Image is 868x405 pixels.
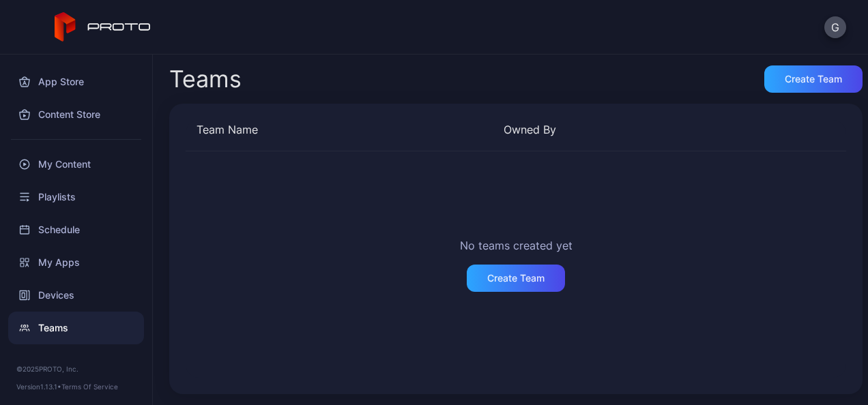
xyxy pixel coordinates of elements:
[8,312,144,344] a: Teams
[197,121,493,138] div: Team Name
[8,65,144,98] a: App Store
[8,98,144,131] a: Content Store
[8,148,144,181] a: My Content
[8,213,144,246] a: Schedule
[61,382,118,391] a: Terms Of Service
[8,181,144,213] a: Playlists
[16,382,61,391] span: Version 1.13.1 •
[504,121,800,138] div: Owned By
[16,363,136,374] div: © 2025 PROTO, Inc.
[169,67,242,91] div: Teams
[824,16,846,38] button: G
[460,237,573,254] div: No teams created yet
[764,65,863,93] button: Create Team
[467,265,565,292] button: Create Team
[487,273,545,284] div: Create Team
[8,246,144,279] a: My Apps
[785,74,842,85] div: Create Team
[8,279,144,312] a: Devices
